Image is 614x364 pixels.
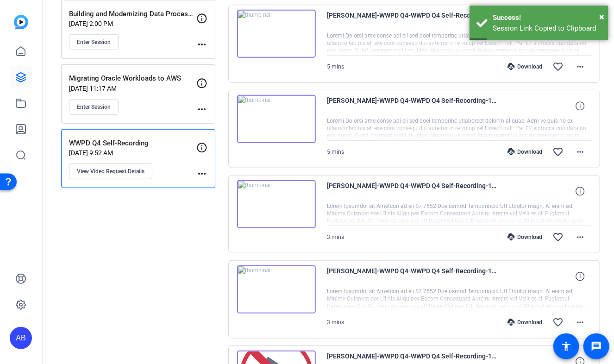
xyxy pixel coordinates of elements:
[552,61,564,72] mat-icon: favorite_border
[503,233,547,241] div: Download
[69,20,196,27] p: [DATE] 2:00 PM
[69,85,196,92] p: [DATE] 11:17 AM
[599,11,604,22] span: ×
[561,341,572,352] mat-icon: accessibility
[327,10,499,32] span: [PERSON_NAME]-WWPD Q4-WWPD Q4 Self-Recording-1759355629820-screen
[552,232,564,243] mat-icon: favorite_border
[77,38,111,46] span: Enter Session
[69,73,196,84] p: Migrating Oracle Workloads to AWS
[591,341,602,352] mat-icon: message
[575,61,586,72] mat-icon: more_horiz
[503,63,547,70] div: Download
[599,10,604,24] button: Close
[552,146,564,157] mat-icon: favorite_border
[493,23,601,34] div: Session Link Copied to Clipboard
[14,15,28,29] img: blue-gradient.svg
[69,138,196,149] p: WWPD Q4 Self-Recording
[77,103,111,111] span: Enter Session
[493,13,601,23] div: Success!
[503,319,547,326] div: Download
[10,327,32,349] div: AB
[327,319,345,326] span: 3 mins
[575,232,586,243] mat-icon: more_horiz
[77,168,144,175] span: View Video Request Details
[69,9,196,19] p: Building and Modernizing Data Processing Workloads on Serverless
[575,317,586,328] mat-icon: more_horiz
[552,317,564,328] mat-icon: favorite_border
[196,39,207,50] mat-icon: more_horiz
[237,10,316,58] img: thumb-nail
[69,149,196,157] p: [DATE] 9:52 AM
[503,148,547,156] div: Download
[575,146,586,157] mat-icon: more_horiz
